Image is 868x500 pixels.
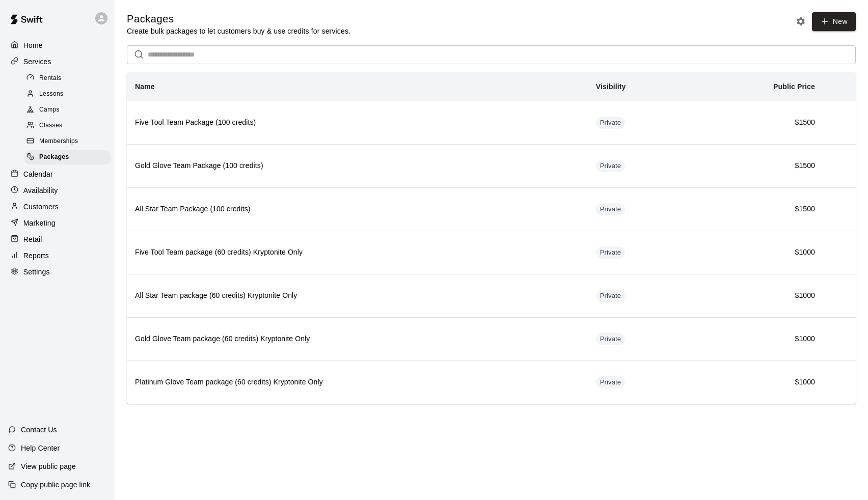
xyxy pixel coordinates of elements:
[700,377,815,388] h6: $1000
[24,118,115,134] a: Classes
[24,150,115,165] a: Packages
[127,12,350,26] h5: Packages
[700,117,815,128] h6: $1500
[24,150,111,164] div: Packages
[127,26,350,36] p: Create bulk packages to let customers buy & use credits for services.
[39,152,69,162] span: Packages
[700,290,815,301] h6: $1000
[596,82,626,91] b: Visibility
[21,461,76,471] p: View public page
[596,117,626,129] div: This service is hidden, and can only be accessed via a direct link
[135,160,580,172] h6: Gold Glove Team Package (100 credits)
[135,247,580,258] h6: Five Tool Team package (60 credits) Kryptonite Only
[135,204,580,215] h6: All Star Team Package (100 credits)
[23,57,51,67] p: Services
[596,333,626,345] div: This service is hidden, and can only be accessed via a direct link
[39,136,78,147] span: Memberships
[8,264,106,280] a: Settings
[8,38,106,53] a: Home
[127,72,856,404] table: simple table
[8,248,106,263] a: Reports
[8,199,106,214] a: Customers
[21,443,60,453] p: Help Center
[23,234,42,244] p: Retail
[8,215,106,231] a: Marketing
[596,378,626,387] span: Private
[8,183,106,198] a: Availability
[596,161,626,171] span: Private
[596,203,626,215] div: This service is hidden, and can only be accessed via a direct link
[24,102,115,118] a: Camps
[39,105,60,115] span: Camps
[793,14,808,29] button: Packages settings
[596,205,626,214] span: Private
[39,89,64,99] span: Lessons
[39,73,62,84] span: Rentals
[135,290,580,301] h6: All Star Team package (60 credits) Kryptonite Only
[24,87,111,101] div: Lessons
[135,334,580,345] h6: Gold Glove Team package (60 credits) Kryptonite Only
[21,480,90,490] p: Copy public page link
[23,251,49,261] p: Reports
[24,134,111,149] div: Memberships
[135,82,155,91] b: Name
[596,291,626,301] span: Private
[700,160,815,172] h6: $1500
[700,334,815,345] h6: $1000
[700,204,815,215] h6: $1500
[24,71,111,86] div: Rentals
[23,185,58,196] p: Availability
[23,267,50,277] p: Settings
[812,12,856,31] a: New
[23,40,43,50] p: Home
[21,425,57,435] p: Contact Us
[135,377,580,388] h6: Platinum Glove Team package (60 credits) Kryptonite Only
[39,121,62,131] span: Classes
[596,335,626,344] span: Private
[596,160,626,172] div: This service is hidden, and can only be accessed via a direct link
[135,117,580,128] h6: Five Tool Team Package (100 credits)
[23,169,53,179] p: Calendar
[773,82,815,91] b: Public Price
[596,248,626,258] span: Private
[24,119,111,133] div: Classes
[596,376,626,388] div: This service is hidden, and can only be accessed via a direct link
[24,70,115,86] a: Rentals
[596,246,626,259] div: This service is hidden, and can only be accessed via a direct link
[23,202,59,212] p: Customers
[8,54,106,69] a: Services
[24,134,115,150] a: Memberships
[596,290,626,302] div: This service is hidden, and can only be accessed via a direct link
[24,86,115,102] a: Lessons
[8,166,106,182] a: Calendar
[596,118,626,128] span: Private
[700,247,815,258] h6: $1000
[23,218,56,228] p: Marketing
[8,232,106,247] a: Retail
[24,103,111,117] div: Camps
